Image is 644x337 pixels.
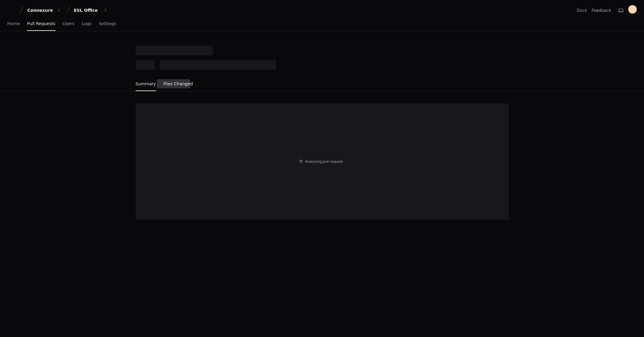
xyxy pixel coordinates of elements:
span: Pull Requests [27,22,55,25]
a: Pull Requests [27,17,55,31]
button: Connexure [25,5,64,16]
div: Connexure [27,7,53,13]
span: Users [63,22,74,25]
a: Home [7,17,20,31]
a: Logs [82,17,91,31]
span: . [344,159,345,164]
span: Home [7,22,20,25]
span: Analyzing pull request [305,159,343,164]
span: Settings [99,22,116,25]
button: ESL Office [71,5,110,16]
span: Files Changed [163,82,193,86]
span: . [343,159,344,164]
button: Feedback [592,7,611,13]
a: Users [63,17,74,31]
span: Logs [82,22,91,25]
span: Summary [136,82,156,86]
a: Docs [577,7,587,13]
a: Settings [99,17,116,31]
div: ESL Office [74,7,100,13]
